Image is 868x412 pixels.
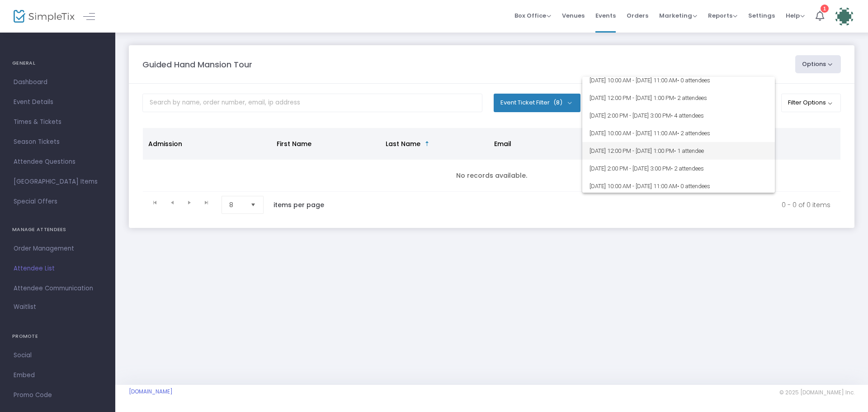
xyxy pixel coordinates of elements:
span: [DATE] 12:00 PM - [DATE] 1:00 PM [590,142,768,160]
span: • 4 attendees [671,112,704,119]
span: • 1 attendee [674,147,704,154]
span: • 0 attendees [677,183,710,189]
span: • 2 attendees [677,130,710,137]
span: [DATE] 2:00 PM - [DATE] 3:00 PM [590,107,768,124]
span: • 2 attendees [674,95,707,101]
span: • 0 attendees [677,77,710,84]
span: [DATE] 10:00 AM - [DATE] 11:00 AM [590,71,768,89]
span: • 2 attendees [671,165,704,172]
span: [DATE] 10:00 AM - [DATE] 11:00 AM [590,124,768,142]
span: [DATE] 10:00 AM - [DATE] 11:00 AM [590,177,768,195]
span: [DATE] 2:00 PM - [DATE] 3:00 PM [590,160,768,177]
span: [DATE] 12:00 PM - [DATE] 1:00 PM [590,89,768,107]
